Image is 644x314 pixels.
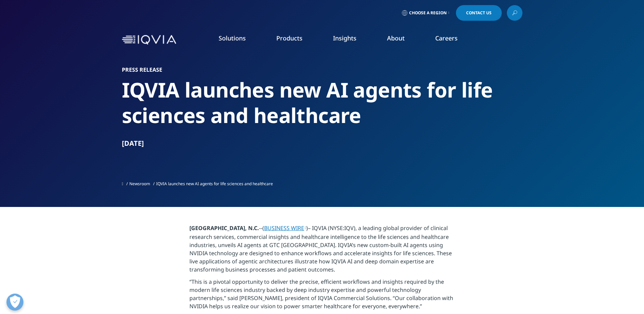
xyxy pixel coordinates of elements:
[189,224,259,232] strong: [GEOGRAPHIC_DATA], N.C.
[435,34,458,42] a: Careers
[387,34,405,42] a: About
[219,34,246,42] a: Solutions
[333,34,356,42] a: Insights
[122,66,522,73] h1: Press Release
[122,35,176,45] img: IQVIA Healthcare Information Technology and Pharma Clinical Research Company
[276,34,302,42] a: Products
[456,5,502,21] a: Contact Us
[122,139,522,148] div: [DATE]
[189,224,455,278] p: --( )– IQVIA (NYSE:IQV), a leading global provider of clinical research services, commercial insi...
[122,77,522,128] h2: IQVIA launches new AI agents for life sciences and healthcare
[264,224,306,232] a: BUSINESS WIRE
[409,10,447,16] span: Choose a Region
[179,24,522,56] nav: Primary
[466,11,492,15] span: Contact Us
[156,181,273,187] span: IQVIA launches new AI agents for life sciences and healthcare
[6,294,23,311] button: Open Preferences
[129,181,150,187] a: Newsroom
